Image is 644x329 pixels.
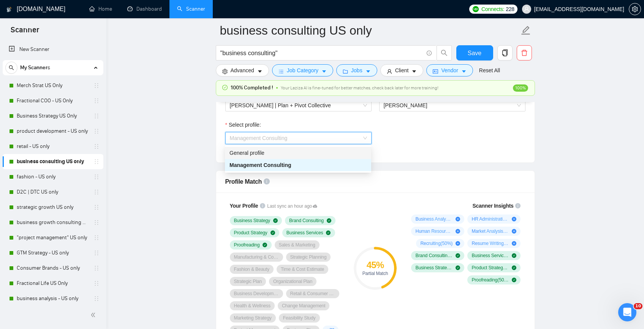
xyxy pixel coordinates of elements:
[230,135,288,141] span: Management Consulting
[354,271,397,276] div: Partial Match
[93,219,100,226] span: holder
[93,250,100,256] span: holder
[234,291,279,297] span: Business Development
[93,83,100,89] span: holder
[629,6,641,12] span: setting
[20,60,50,75] span: My Scanners
[5,24,45,40] span: Scanner
[257,68,263,74] span: caret-down
[17,215,89,230] a: business growth consulting US only
[472,203,513,208] span: Scanner Insights
[506,5,514,13] span: 228
[229,149,367,157] div: General profile
[17,261,89,276] a: Consumer Brands - US only
[634,303,642,309] span: 10
[427,51,432,56] span: info-circle
[456,241,460,246] span: plus-circle
[512,253,516,258] span: check-circle
[512,217,516,221] span: plus-circle
[234,266,270,272] span: Fashion & Beauty
[472,277,509,283] span: Proofreading ( 50 %)
[17,93,89,108] a: Fractional COO - US Only
[17,245,89,261] a: GTM Strategy - US only
[231,84,273,92] span: 100% Completed !
[222,85,228,90] span: check-circle
[220,21,519,40] input: Scanner name...
[93,204,100,210] span: holder
[5,62,17,74] button: search
[220,48,423,58] input: Search Freelance Jobs...
[420,240,453,246] span: Recruiting ( 50 %)
[281,266,324,272] span: Time & Cost Estimate
[273,278,312,284] span: Organizational Plan
[415,253,453,259] span: Brand Consulting ( 50 %)
[231,66,254,75] span: Advanced
[17,291,89,306] a: business analysis - US only
[290,291,335,297] span: Retail & Consumer Goods
[498,49,512,56] span: copy
[517,45,532,60] button: delete
[234,254,279,260] span: Manufacturing & Construction
[281,85,438,91] span: Your Laziza AI is fine-tuned for better matches, check back later for more training!
[387,68,392,74] span: user
[512,265,516,270] span: check-circle
[282,303,325,309] span: Change Management
[17,184,89,200] a: D2C | DTC US only
[472,228,509,234] span: Market Analysis ( 50 %)
[468,48,481,58] span: Save
[234,218,270,224] span: Business Strategy
[3,42,103,57] li: New Scanner
[234,303,271,309] span: Health & Wellness
[273,218,278,223] span: check-circle
[9,42,97,57] a: New Scanner
[343,68,348,74] span: folder
[267,203,317,210] span: Last sync an hour ago
[229,162,291,168] span: Management Consulting
[89,6,112,12] a: homeHome
[411,68,417,74] span: caret-down
[336,64,377,76] button: folderJobscaret-down
[456,265,460,270] span: check-circle
[17,276,89,291] a: Fractional Life US Only
[263,243,267,247] span: check-circle
[479,66,500,75] a: Reset All
[93,174,100,180] span: holder
[289,218,324,224] span: Brand Consulting
[93,143,100,149] span: holder
[127,6,162,12] a: dashboardDashboard
[230,100,367,111] span: Julie | Plan + Pivot Collective
[456,229,460,234] span: plus-circle
[283,315,316,321] span: Feasibility Study
[515,203,521,208] span: info-circle
[222,68,228,74] span: setting
[93,265,100,271] span: holder
[279,242,315,248] span: Sales & Marketing
[6,3,12,16] img: logo
[230,203,258,209] span: Your Profile
[437,49,451,56] span: search
[472,265,509,271] span: Product Strategy ( 50 %)
[472,216,509,222] span: HR Administration ( 50 %)
[426,64,473,76] button: idcardVendorcaret-down
[473,6,479,12] img: upwork-logo.png
[93,280,100,286] span: holder
[93,235,100,241] span: holder
[93,296,100,302] span: holder
[17,78,89,93] a: Merch Strat US Only
[415,228,453,234] span: Human Resource Management ( 50 %)
[93,128,100,134] span: holder
[437,45,452,60] button: search
[177,6,205,12] a: searchScanner
[93,113,100,119] span: holder
[234,315,272,321] span: Marketing Strategy
[90,311,98,319] span: double-left
[512,229,516,234] span: plus-circle
[17,169,89,184] a: fashion - US only
[225,178,262,185] span: Profile Match
[286,230,323,236] span: Business Services
[524,6,529,12] span: user
[456,253,460,258] span: check-circle
[278,68,284,74] span: bars
[354,261,397,270] div: 45 %
[380,64,424,76] button: userClientcaret-down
